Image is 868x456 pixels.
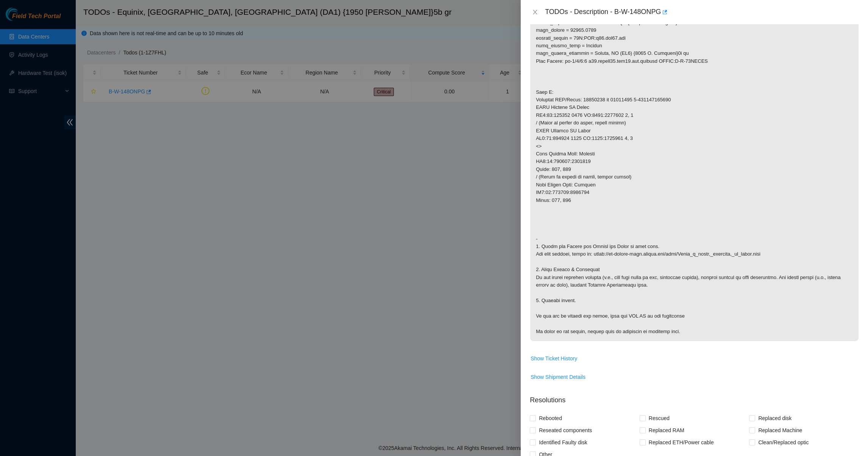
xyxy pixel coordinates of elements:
span: Replaced ETH/Power cable [646,436,717,448]
span: Identified Faulty disk [536,436,590,448]
button: Show Ticket History [530,352,578,364]
span: Rebooted [536,412,565,424]
span: close [532,9,538,15]
button: Close [530,9,540,16]
button: Show Shipment Details [530,371,586,383]
span: Replaced disk [755,412,795,424]
span: Replaced RAM [646,424,687,436]
span: Rescued [646,412,673,424]
span: Show Shipment Details [531,373,585,381]
span: Clean/Replaced optic [755,436,812,448]
div: TODOs - Description - B-W-148ONPG [545,6,859,18]
span: Show Ticket History [531,354,577,363]
p: Resolutions [530,389,859,405]
span: Replaced Machine [755,424,805,436]
span: Reseated components [536,424,595,436]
